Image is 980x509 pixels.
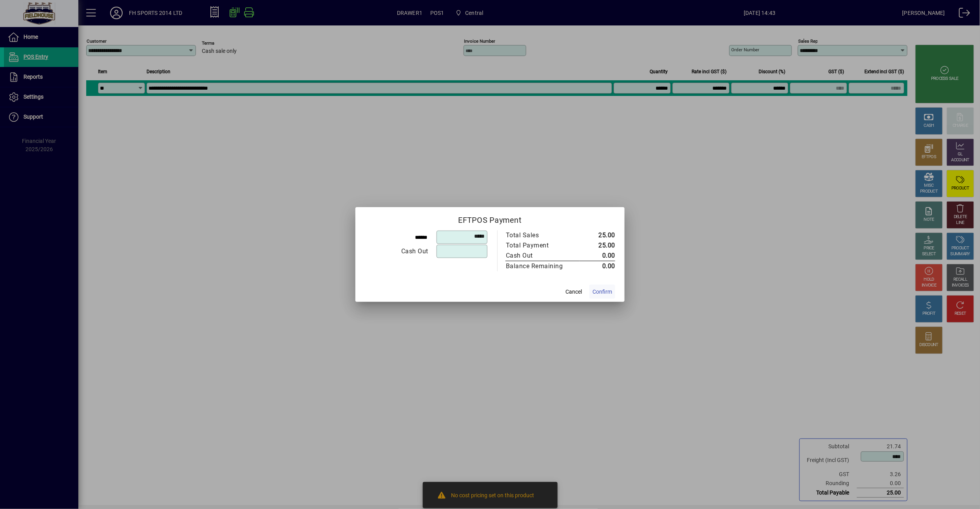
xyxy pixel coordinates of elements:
[580,240,615,251] td: 25.00
[580,230,615,240] td: 25.00
[506,251,572,260] div: Cash Out
[589,285,615,299] button: Confirm
[505,240,580,251] td: Total Payment
[506,262,572,271] div: Balance Remaining
[561,285,586,299] button: Cancel
[592,288,612,296] span: Confirm
[505,230,580,240] td: Total Sales
[580,251,615,261] td: 0.00
[365,247,428,256] div: Cash Out
[565,288,582,296] span: Cancel
[355,207,625,230] h2: EFTPOS Payment
[580,261,615,272] td: 0.00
